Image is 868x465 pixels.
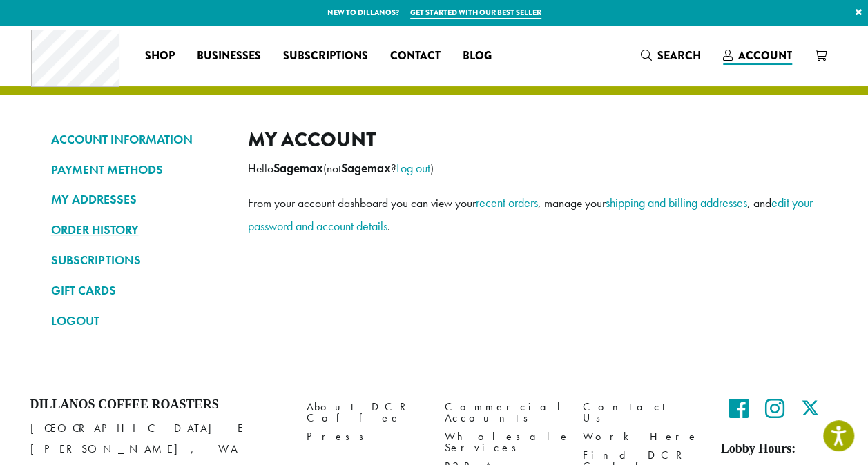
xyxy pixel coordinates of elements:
a: Log out [396,160,430,176]
nav: Account pages [51,128,227,344]
a: ORDER HISTORY [51,218,227,241]
span: Account [738,48,792,63]
a: Commercial Accounts [445,397,562,427]
span: Contact [390,48,441,65]
a: Contact Us [583,397,700,427]
a: LOGOUT [51,309,227,333]
a: GIFT CARDS [51,279,227,302]
h4: Dillanos Coffee Roasters [30,397,286,413]
a: Work Here [583,428,700,446]
a: edit your password and account details [248,195,813,234]
h2: My account [248,128,818,152]
span: Search [657,48,701,63]
a: SUBSCRIPTIONS [51,248,227,272]
a: Search [630,44,712,67]
a: About DCR Coffee [307,397,424,427]
a: recent orders [476,195,538,210]
h5: Lobby Hours: [721,442,838,457]
span: Blog [463,48,492,65]
span: Shop [145,48,175,65]
strong: Sagemax [273,161,323,176]
a: Wholesale Services [445,428,562,457]
p: From your account dashboard you can view your , manage your , and . [248,191,818,238]
strong: Sagemax [341,161,391,176]
p: Hello (not ? ) [248,157,818,180]
a: Get started with our best seller [410,7,541,19]
span: Subscriptions [283,48,368,65]
a: ACCOUNT INFORMATION [51,128,227,151]
a: Press [307,428,424,446]
span: Businesses [197,48,261,65]
a: MY ADDRESSES [51,188,227,211]
a: Shop [134,45,186,67]
a: PAYMENT METHODS [51,158,227,181]
a: shipping and billing addresses [606,195,747,210]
